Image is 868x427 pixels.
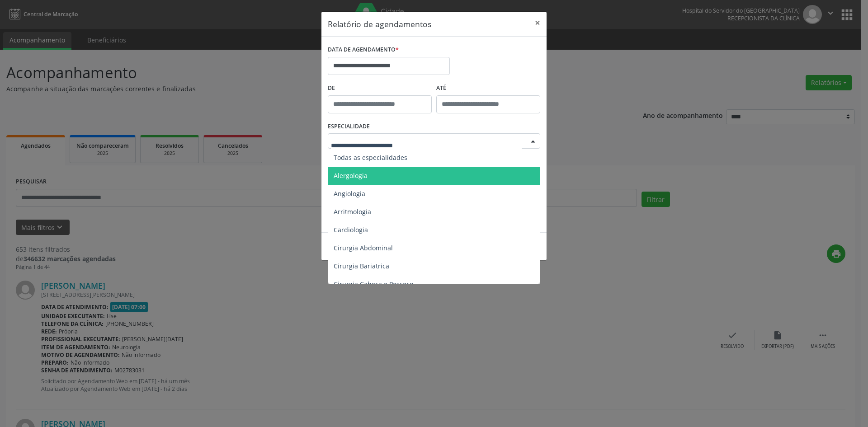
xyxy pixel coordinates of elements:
[334,171,368,180] span: Alergologia
[334,189,365,198] span: Angiologia
[328,43,399,57] label: DATA DE AGENDAMENTO
[436,81,540,95] label: ATÉ
[334,153,407,162] span: Todas as especialidades
[328,18,431,30] h5: Relatório de agendamentos
[334,244,393,252] span: Cirurgia Abdominal
[334,207,371,216] span: Arritmologia
[328,81,432,95] label: De
[528,12,547,34] button: Close
[334,262,389,270] span: Cirurgia Bariatrica
[334,280,413,288] span: Cirurgia Cabeça e Pescoço
[328,120,370,134] label: ESPECIALIDADE
[334,225,368,234] span: Cardiologia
